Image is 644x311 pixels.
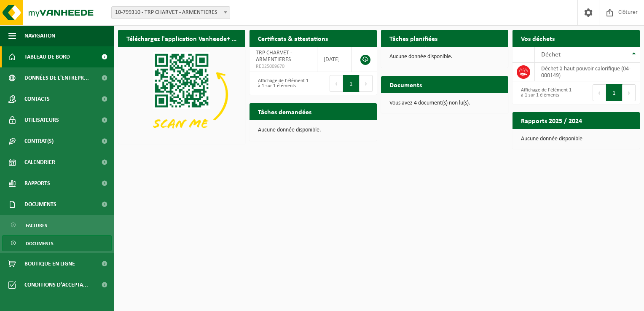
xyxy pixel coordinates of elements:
[381,76,430,93] h2: Documents
[26,236,54,252] span: Documents
[330,75,343,92] button: Previous
[513,112,590,129] h2: Rapports 2025 / 2024
[389,54,500,60] p: Aucune donnée disponible.
[254,74,309,93] div: Affichage de l'élément 1 à 1 sur 1 éléments
[24,25,55,46] span: Navigation
[317,47,352,72] td: [DATE]
[521,136,631,142] p: Aucune donnée disponible
[24,46,70,67] span: Tableau de bord
[24,194,56,215] span: Documents
[593,84,606,101] button: Previous
[606,84,623,101] button: 1
[24,173,50,194] span: Rapports
[112,7,230,19] span: 10-799310 - TRP CHARVET - ARMENTIERES
[24,67,89,88] span: Données de l'entrepr...
[24,152,55,173] span: Calendrier
[111,6,230,19] span: 10-799310 - TRP CHARVET - ARMENTIERES
[24,253,75,274] span: Boutique en ligne
[517,83,572,102] div: Affichage de l'élément 1 à 1 sur 1 éléments
[118,30,245,46] h2: Téléchargez l'application Vanheede+ maintenant!
[26,217,47,233] span: Factures
[343,75,360,92] button: 1
[389,100,500,106] p: Vous avez 4 document(s) non lu(s).
[24,131,54,152] span: Contrat(s)
[360,75,373,92] button: Next
[566,129,639,145] a: Consulter les rapports
[24,88,50,110] span: Contacts
[513,30,563,46] h2: Vos déchets
[256,63,311,70] span: RED25009670
[258,127,368,133] p: Aucune donnée disponible.
[250,103,320,120] h2: Tâches demandées
[24,274,88,295] span: Conditions d'accepta...
[535,63,640,81] td: déchet à haut pouvoir calorifique (04-000149)
[623,84,636,101] button: Next
[541,51,561,58] span: Déchet
[256,50,292,63] span: TRP CHARVET - ARMENTIERES
[24,110,59,131] span: Utilisateurs
[2,217,112,233] a: Factures
[118,47,245,142] img: Download de VHEPlus App
[2,235,112,251] a: Documents
[250,30,336,46] h2: Certificats & attestations
[381,30,446,46] h2: Tâches planifiées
